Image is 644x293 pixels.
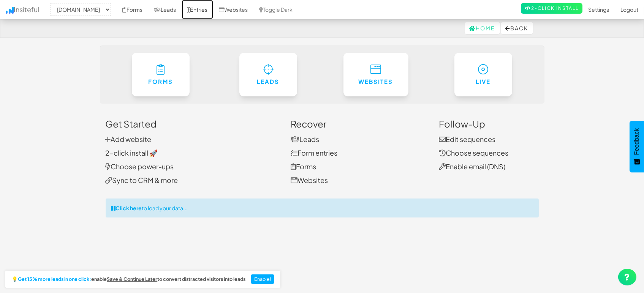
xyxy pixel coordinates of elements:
a: Leads [239,53,297,96]
a: Save & Continue Later [107,277,157,282]
a: Edit sequences [439,135,495,143]
button: Enable! [251,274,274,284]
a: Live [454,53,512,96]
strong: Get 15% more leads in one click: [18,277,91,282]
img: icon.png [6,7,14,14]
a: Websites [343,53,408,96]
span: Feedback [633,128,640,155]
h3: Recover [291,119,427,129]
a: Add website [106,135,152,143]
a: Home [465,22,500,34]
a: 2-click install 🚀 [106,148,158,157]
button: Back [501,22,533,34]
a: Sync to CRM & more [106,176,178,184]
h3: Follow-Up [439,119,539,129]
h2: 💡 enable to convert distracted visitors into leads [12,277,245,282]
h6: Live [470,79,497,85]
a: Leads [291,135,319,143]
h6: Websites [359,79,393,85]
div: to load your data... [106,198,539,217]
h6: Leads [255,79,282,85]
h6: Forms [147,79,174,85]
a: Choose sequences [439,148,508,157]
a: Choose power-ups [106,162,174,171]
a: Form entries [291,148,337,157]
a: Forms [132,53,190,96]
a: 2-Click Install [521,3,582,14]
strong: Click here [116,205,142,211]
a: Enable email (DNS) [439,162,505,171]
h3: Get Started [106,119,280,129]
a: Websites [291,176,328,184]
button: Feedback - Show survey [630,121,644,172]
a: Forms [291,162,316,171]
